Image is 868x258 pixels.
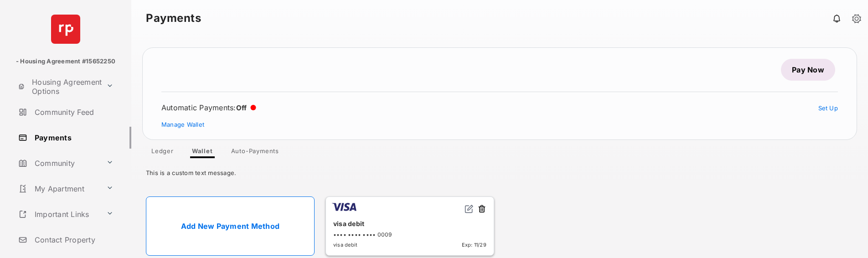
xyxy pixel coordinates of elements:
[15,76,103,98] a: Housing Agreement Options
[15,127,131,149] a: Payments
[15,152,103,174] a: Community
[333,216,486,231] div: visa debit
[818,104,838,112] a: Set Up
[15,178,103,200] a: My Apartment
[146,13,201,24] strong: Payments
[462,242,486,248] span: Exp: 11/29
[185,147,220,158] a: Wallet
[465,204,474,213] img: svg+xml;base64,PHN2ZyB2aWV3Qm94PSIwIDAgMjQgMjQiIHdpZHRoPSIxNiIgaGVpZ2h0PSIxNiIgZmlsbD0ibm9uZSIgeG...
[224,147,286,158] a: Auto-Payments
[144,147,181,158] a: Ledger
[51,15,80,44] img: svg+xml;base64,PHN2ZyB4bWxucz0iaHR0cDovL3d3dy53My5vcmcvMjAwMC9zdmciIHdpZHRoPSI2NCIgaGVpZ2h0PSI2NC...
[131,158,868,184] div: This is a custom text message.
[146,196,315,256] a: Add New Payment Method
[15,203,103,225] a: Important Links
[15,101,131,123] a: Community Feed
[333,242,357,248] span: visa debit
[161,121,204,128] a: Manage Wallet
[15,229,131,251] a: Contact Property
[16,57,115,66] p: - Housing Agreement #15652250
[236,103,247,112] span: Off
[333,231,486,238] div: •••• •••• •••• 0009
[161,103,256,112] div: Automatic Payments :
